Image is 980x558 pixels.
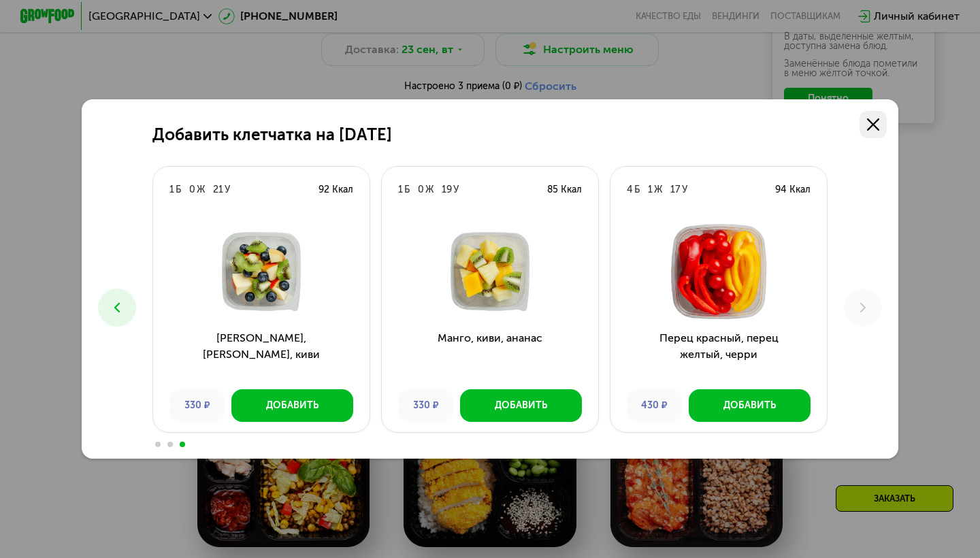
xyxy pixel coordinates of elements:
[153,330,370,379] h3: [PERSON_NAME], [PERSON_NAME], киви
[213,183,223,197] div: 21
[393,224,587,319] img: Манго, киви, ананас
[231,389,353,422] button: Добавить
[648,183,653,197] div: 1
[176,183,181,197] div: Б
[418,183,424,197] div: 0
[318,183,353,197] div: 92 Ккал
[164,224,359,319] img: Яблоко, голубика, киви
[189,183,195,197] div: 0
[621,224,816,319] img: Перец красный, перец желтый, черри
[654,183,662,197] div: Ж
[670,183,681,197] div: 17
[453,183,459,197] div: У
[442,183,452,197] div: 19
[382,330,598,379] h3: Манго, киви, ананас
[425,183,434,197] div: Ж
[689,389,811,422] button: Добавить
[169,389,225,422] div: 330 ₽
[723,399,776,412] div: Добавить
[169,183,174,197] div: 1
[398,389,453,422] div: 330 ₽
[682,183,687,197] div: У
[627,183,633,197] div: 4
[152,125,392,144] h2: Добавить клетчатка на [DATE]
[460,389,582,422] button: Добавить
[775,183,811,197] div: 94 Ккал
[197,183,205,197] div: Ж
[547,183,582,197] div: 85 Ккал
[266,399,318,412] div: Добавить
[634,183,640,197] div: Б
[225,183,230,197] div: У
[404,183,410,197] div: Б
[610,330,827,379] h3: Перец красный, перец желтый, черри
[627,389,682,422] div: 430 ₽
[495,399,547,412] div: Добавить
[398,183,403,197] div: 1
